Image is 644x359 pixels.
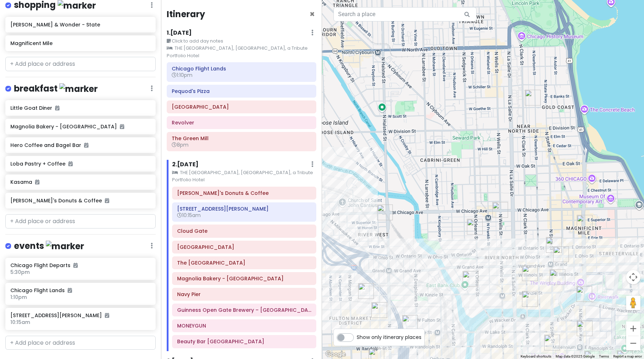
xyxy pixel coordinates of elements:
[177,260,311,266] h6: The Art Institute of Chicago
[167,9,205,20] h4: Itinerary
[357,333,421,341] span: Show only itinerary places
[324,350,347,359] a: Open this area in Google Maps (opens a new window)
[522,291,538,307] div: Pizzeria Portofino
[167,38,316,45] small: Click to add day notes
[177,190,311,196] h6: Stan's Donuts & Coffee
[5,57,156,71] input: + Add place or address
[167,29,192,37] h6: 1 . [DATE]
[10,287,150,294] h6: Chicago Flight Lands
[10,142,150,148] h6: Hero Coffee and Bagel Bar
[10,40,150,46] h6: Magnificent Mile
[5,336,156,350] input: + Add place or address
[59,83,98,94] img: marker
[177,338,311,345] h6: Beauty Bar Chicago
[577,215,592,231] div: Magnificent Mile
[371,302,387,318] div: Aba
[10,123,150,130] h6: Magnolia Bakery - [GEOGRAPHIC_DATA]
[550,269,565,285] div: Andy's Jazz Club & Restaurant
[172,65,311,72] h6: Chicago Flight Lands
[172,119,311,126] h6: Revolver
[5,214,156,228] input: + Add place or address
[177,206,311,212] h6: 112 E Wacker Dr
[10,105,150,111] h6: Little Goat Diner
[521,354,551,359] button: Keyboard shortcuts
[10,312,150,319] h6: [STREET_ADDRESS][PERSON_NAME]
[177,323,311,329] h6: MONEYGUN
[544,335,560,350] div: Magnolia Bakery - Chicago
[309,8,315,20] span: Close itinerary
[177,212,201,219] span: 10:15am
[358,283,374,299] div: Guinness Open Gate Brewery – West Loop
[546,237,562,253] div: Alice & Wonder - State
[177,244,311,250] h6: Millennium Park
[172,88,311,94] h6: Pequod's Pizza
[463,271,478,287] div: The Bassment - Chicago
[10,262,150,269] h6: Chicago Flight Departs
[14,240,84,252] h4: events
[177,291,311,297] h6: Navy Pier
[553,246,569,262] div: Yardbird Table & Bar
[172,104,311,110] h6: Wicker Park
[377,205,393,220] div: AIRE Ancient Baths Chicago
[46,241,84,252] img: marker
[10,161,150,167] h6: Loba Pastry + Coffee
[10,179,150,185] h6: Kasama
[177,228,311,234] h6: Cloud Gate
[492,202,508,218] div: Torchio Pasta Bar
[626,321,640,336] button: Zoom in
[599,354,609,358] a: Terms (opens in new tab)
[10,21,150,28] h6: [PERSON_NAME] & Wonder - State
[35,179,39,185] i: Added to itinerary
[172,135,311,142] h6: The Green Mill
[73,263,78,268] i: Added to itinerary
[167,45,316,59] small: THE [GEOGRAPHIC_DATA], [GEOGRAPHIC_DATA], a Tribute Portfolio Hotel
[467,219,483,235] div: Mr. Beef
[10,197,150,204] h6: [PERSON_NAME]'s Donuts & Coffee
[626,296,640,310] button: Drag Pegman onto the map to open Street View
[177,307,311,313] h6: Guinness Open Gate Brewery – West Loop
[577,320,592,336] div: Stan's Donuts & Coffee
[626,270,640,284] button: Map camera controls
[14,83,98,95] h4: breakfast
[120,124,124,129] i: Added to itinerary
[10,269,30,276] span: 5:30pm
[172,141,189,148] span: 8pm
[84,143,88,148] i: Added to itinerary
[172,161,199,168] h6: 2 . [DATE]
[576,286,592,302] div: 112 E Wacker Dr
[626,336,640,350] button: Zoom out
[105,313,109,318] i: Added to itinerary
[402,315,418,331] div: MONEYGUN
[172,169,316,184] small: THE [GEOGRAPHIC_DATA], [GEOGRAPHIC_DATA], a Tribute Portfolio Hotel
[324,350,347,359] img: Google
[333,7,477,21] input: Search a place
[10,319,30,326] span: 10:15am
[522,265,538,281] div: Three Dots and a Dash
[309,10,315,19] button: Close
[68,288,72,293] i: Added to itinerary
[556,354,595,358] span: Map data ©2025 Google
[55,105,59,110] i: Added to itinerary
[177,275,311,282] h6: Magnolia Bakery - Chicago
[105,198,109,203] i: Added to itinerary
[68,161,73,166] i: Added to itinerary
[10,294,27,301] span: 1:10pm
[525,90,541,105] div: 3 Arts Club Cafe at RH Chicago
[172,72,192,79] span: 1:10pm
[613,354,642,358] a: Report a map error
